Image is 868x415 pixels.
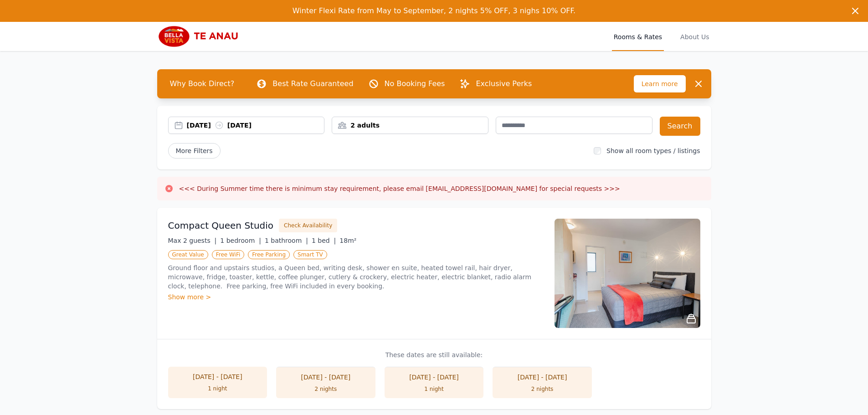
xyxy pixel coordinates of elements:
[385,78,445,89] p: No Booking Fees
[394,385,475,393] div: 1 night
[168,250,208,259] span: Great Value
[634,75,686,92] span: Learn more
[177,385,258,392] div: 1 night
[285,385,366,393] div: 2 nights
[179,184,620,193] h3: <<< During Summer time there is minimum stay requirement, please email [EMAIL_ADDRESS][DOMAIN_NAM...
[293,6,575,15] span: Winter Flexi Rate from May to September, 2 nights 5% OFF, 3 nighs 10% OFF.
[265,237,308,244] span: 1 bathroom |
[187,121,324,130] div: [DATE] [DATE]
[612,22,664,51] a: Rooms & Rates
[168,263,544,291] p: Ground floor and upstairs studios, a Queen bed, writing desk, shower en suite, heated towel rail,...
[163,75,242,93] span: Why Book Direct?
[272,78,353,89] p: Best Rate Guaranteed
[502,385,583,393] div: 2 nights
[660,117,700,136] button: Search
[157,26,245,47] img: Bella Vista Te Anau
[168,219,274,232] h3: Compact Queen Studio
[312,237,336,244] span: 1 bed |
[168,350,700,359] p: These dates are still available:
[394,373,475,382] div: [DATE] - [DATE]
[212,250,245,259] span: Free WiFi
[339,237,356,244] span: 18m²
[168,237,217,244] span: Max 2 guests |
[168,292,544,302] div: Show more >
[220,237,261,244] span: 1 bedroom |
[285,373,366,382] div: [DATE] - [DATE]
[177,372,258,381] div: [DATE] - [DATE]
[502,373,583,382] div: [DATE] - [DATE]
[332,121,488,130] div: 2 adults
[476,78,532,89] p: Exclusive Perks
[678,22,711,51] a: About Us
[279,219,337,232] button: Check Availability
[293,250,327,259] span: Smart TV
[606,147,700,154] label: Show all room types / listings
[248,250,290,259] span: Free Parking
[168,143,221,159] span: More Filters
